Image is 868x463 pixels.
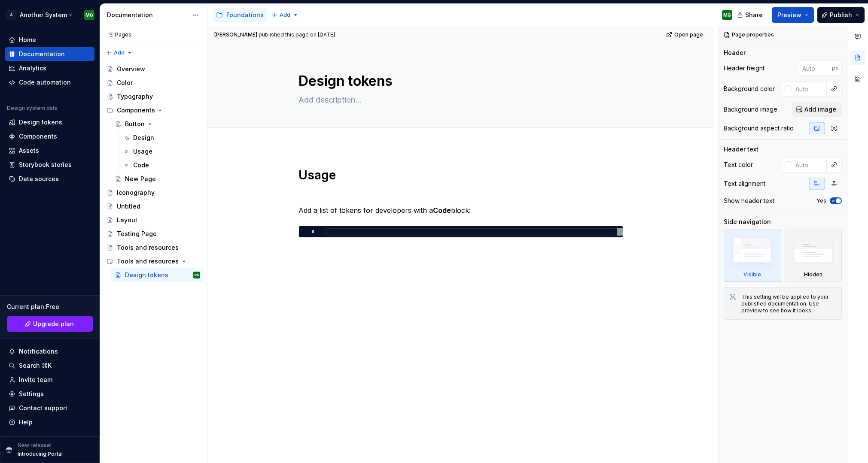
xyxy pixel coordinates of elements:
div: Foundations [226,11,264,19]
div: New Page [125,175,156,183]
input: Auto [792,81,827,97]
button: Contact support [5,401,94,415]
div: Hidden [804,271,822,278]
p: New release! [18,442,52,449]
div: Text alignment [724,179,765,188]
div: Components [19,132,57,141]
span: Add [114,49,125,56]
div: MG [723,12,731,18]
span: Upgrade plan [33,320,74,328]
div: A [6,10,16,20]
a: Testing Page [103,227,204,241]
a: Code [119,158,204,172]
button: Notifications [5,345,94,358]
a: Design tokens [5,115,94,129]
div: Design tokens [19,118,62,127]
div: Another System [20,11,67,19]
button: Help [5,415,94,429]
button: Add [269,9,301,21]
a: Home [5,33,94,47]
textarea: Design tokens [297,71,621,91]
a: Assets [5,144,94,157]
div: MG [85,12,93,18]
span: [PERSON_NAME] [214,31,257,38]
div: Untitled [117,202,140,211]
input: Auto [792,157,827,172]
a: Code automation [5,76,94,89]
span: Publish [830,11,852,19]
a: Storybook stories [5,158,94,172]
a: Typography [103,90,204,103]
div: Page tree [213,6,267,24]
div: Code [133,161,149,169]
div: Analytics [19,64,46,73]
div: Home [19,36,36,44]
a: Tools and resources [103,241,204,254]
strong: Code [433,206,451,215]
span: Add image [804,105,836,114]
div: Visible [743,271,761,278]
div: Page tree [103,62,204,282]
label: Yes [816,197,826,204]
a: Color [103,76,204,90]
span: Add [280,12,290,18]
div: Text color [724,160,753,169]
div: Background aspect ratio [724,124,794,133]
div: Header [724,48,746,57]
a: Foundations [213,8,267,22]
a: Upgrade plan [7,316,93,332]
div: Header height [724,64,764,73]
div: Hidden [785,230,842,282]
button: Search ⌘K [5,359,94,372]
div: Current plan : Free [7,303,93,311]
a: Design tokensMG [111,268,204,282]
div: Button [125,120,145,128]
button: Add image [792,102,842,117]
input: Auto [799,61,832,76]
div: Usage [133,147,152,156]
a: Iconography [103,186,204,200]
div: Layout [117,216,137,224]
a: Components [5,130,94,143]
span: Share [745,11,763,19]
div: Iconography [117,188,155,197]
button: Publish [817,7,865,23]
div: Design [133,133,154,142]
a: Data sources [5,172,94,186]
div: Storybook stories [19,160,72,169]
button: Share [733,7,768,23]
p: Introducing Portal [18,451,63,457]
div: Tools and resources [117,257,179,266]
div: Design tokens [125,271,168,279]
div: Settings [19,390,44,398]
a: Overview [103,62,204,76]
div: Data sources [19,175,59,183]
div: Notifications [19,347,58,356]
div: Contact support [19,404,67,412]
button: Add [103,47,135,59]
div: Code automation [19,78,71,87]
div: Documentation [107,11,188,19]
div: Pages [103,31,131,38]
a: Invite team [5,373,94,387]
div: Header text [724,145,758,154]
a: Untitled [103,200,204,213]
a: Documentation [5,47,94,61]
div: Testing Page [117,230,157,238]
a: New Page [111,172,204,186]
button: AAnother SystemMG [2,6,98,24]
a: Button [111,117,204,131]
a: Usage [119,145,204,158]
a: Layout [103,213,204,227]
a: Design [119,131,204,145]
div: Components [117,106,155,115]
div: Typography [117,92,153,101]
div: Overview [117,65,145,73]
div: This setting will be applied to your published documentation. Use preview to see how it looks. [741,294,836,314]
div: Invite team [19,375,52,384]
div: Show header text [724,197,774,205]
div: Visible [724,230,781,282]
p: Add a list of tokens for developers with a block: [298,205,623,215]
div: Help [19,418,33,427]
div: Assets [19,146,39,155]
